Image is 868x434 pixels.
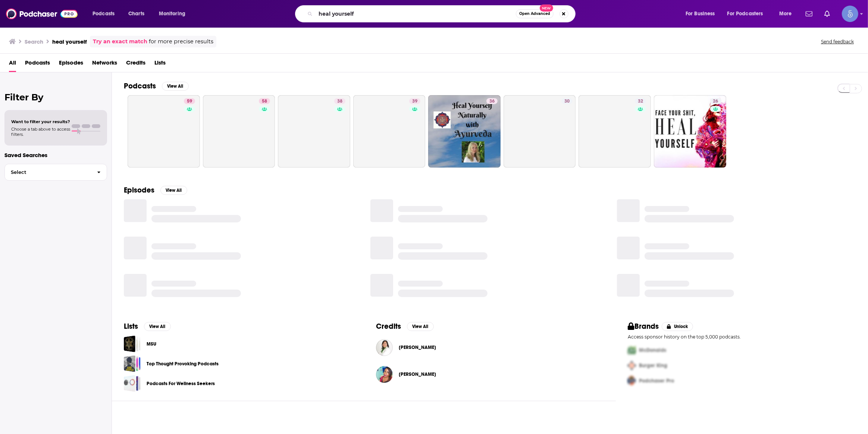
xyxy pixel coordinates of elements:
[654,95,726,168] a: 26
[662,322,693,331] button: Unlock
[126,57,145,72] a: Credits
[713,98,718,105] span: 26
[4,92,107,103] h2: Filter By
[128,95,200,168] a: 59
[187,98,192,105] span: 59
[154,8,195,20] button: open menu
[25,57,50,72] a: Podcasts
[779,9,792,19] span: More
[428,95,501,168] a: 36
[504,95,576,168] a: 30
[376,339,393,356] img: Dr. Anh Nguyen
[399,344,436,350] span: [PERSON_NAME]
[635,98,646,104] a: 32
[625,343,639,358] img: First Pro Logo
[625,358,639,373] img: Second Pro Logo
[516,9,554,18] button: Open AdvancedNew
[407,322,434,331] button: View All
[124,335,141,352] a: MSU
[5,170,91,175] span: Select
[376,366,393,383] img: Cleopatra Jade
[399,371,436,377] span: [PERSON_NAME]
[159,9,185,19] span: Monitoring
[399,344,436,350] a: Dr. Anh Nguyen
[92,57,117,72] span: Networks
[334,98,345,104] a: 38
[123,8,149,20] a: Charts
[147,360,219,368] a: Top Thought Provoking Podcasts
[87,8,124,20] button: open menu
[124,355,141,372] a: Top Thought Provoking Podcasts
[842,6,858,22] button: Show profile menu
[128,9,144,19] span: Charts
[376,322,434,331] a: CreditsView All
[124,81,156,91] h2: Podcasts
[302,5,583,22] div: Search podcasts, credits, & more...
[160,186,187,195] button: View All
[680,8,724,20] button: open menu
[399,371,436,377] a: Cleopatra Jade
[540,4,553,12] span: New
[124,375,141,392] a: Podcasts For Wellness Seekers
[162,82,189,91] button: View All
[727,9,763,19] span: For Podcasters
[803,7,815,20] a: Show notifications dropdown
[25,38,43,45] h3: Search
[842,6,858,22] img: User Profile
[259,98,270,104] a: 58
[409,98,420,104] a: 39
[124,322,171,331] a: ListsView All
[124,185,154,195] h2: Episodes
[147,380,215,388] a: Podcasts For Wellness Seekers
[9,57,16,72] a: All
[59,57,83,72] a: Episodes
[486,98,498,104] a: 36
[124,185,187,195] a: EpisodesView All
[93,9,115,19] span: Podcasts
[579,95,651,168] a: 32
[149,37,213,46] span: for more precise results
[639,362,667,369] span: Burger King
[154,57,166,72] a: Lists
[519,12,550,16] span: Open Advanced
[93,37,147,46] a: Try an exact match
[278,95,350,168] a: 38
[124,81,189,91] a: PodcastsView All
[316,8,516,20] input: Search podcasts, credits, & more...
[819,38,856,45] button: Send feedback
[262,98,267,105] span: 58
[723,8,774,20] button: open menu
[184,98,195,104] a: 59
[376,322,401,331] h2: Credits
[6,7,78,21] a: Podchaser - Follow, Share and Rate Podcasts
[11,119,70,124] span: Want to filter your results?
[710,98,721,104] a: 26
[489,98,495,105] span: 36
[639,347,666,353] span: McDonalds
[774,8,801,20] button: open menu
[11,127,70,137] span: Choose a tab above to access filters.
[628,322,659,331] h2: Brands
[337,98,342,105] span: 38
[4,152,107,159] p: Saved Searches
[203,95,275,168] a: 58
[638,98,643,105] span: 32
[376,335,604,359] button: Dr. Anh NguyenDr. Anh Nguyen
[4,164,107,181] button: Select
[52,38,87,45] h3: heal yourself
[842,6,858,22] span: Logged in as Spiral5-G1
[124,322,138,331] h2: Lists
[628,334,856,340] p: Access sponsor history on the top 5,000 podcasts.
[147,340,156,348] a: MSU
[561,98,573,104] a: 30
[625,373,639,388] img: Third Pro Logo
[821,7,833,20] a: Show notifications dropdown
